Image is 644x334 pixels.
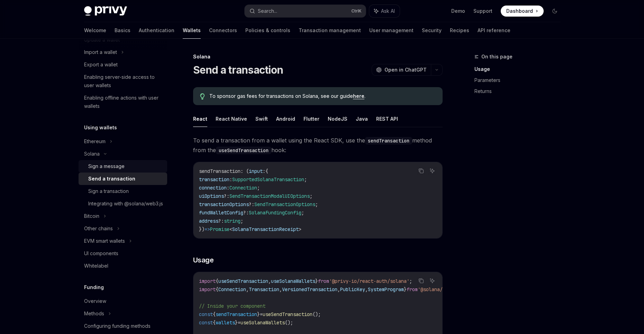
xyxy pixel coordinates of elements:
[84,322,151,330] div: Configuring funding methods
[285,319,293,326] span: ();
[84,22,106,39] a: Welcome
[79,295,167,307] a: Overview
[84,309,104,318] div: Methods
[218,278,268,284] span: useSendTransaction
[84,123,117,132] h5: Using wallets
[304,176,307,183] span: ;
[79,71,167,92] a: Enabling server-side access to user wallets
[260,311,263,317] span: =
[199,193,224,199] span: uiOptions
[200,93,205,100] svg: Tip
[199,303,265,309] span: // Inside your component
[84,297,106,305] div: Overview
[384,66,427,73] span: Open in ChatGPT
[276,111,295,127] button: Android
[224,193,229,199] span: ?:
[473,8,492,15] a: Support
[258,7,277,15] div: Search...
[409,278,412,284] span: ;
[249,201,254,207] span: ?:
[79,185,167,197] a: Sign a transaction
[249,210,301,216] span: SolanaFundingConfig
[199,201,249,207] span: transactionOptions
[193,111,207,127] button: React
[84,212,99,220] div: Bitcoin
[79,58,167,71] a: Export a wallet
[418,286,465,293] span: '@solana/web3.js'
[265,168,268,174] span: {
[84,73,163,90] div: Enabling server-side access to user wallets
[282,286,337,293] span: VersionedTransaction
[183,22,201,39] a: Wallets
[84,283,104,291] h5: Funding
[205,226,210,232] span: =>
[369,22,414,39] a: User management
[365,137,412,145] code: sendTransaction
[199,185,227,191] span: connection
[193,64,283,76] h1: Send a transaction
[407,286,418,293] span: from
[193,53,443,60] div: Solana
[249,286,279,293] span: Transaction
[417,276,426,285] button: Copy the contents from the code block
[351,8,362,14] span: Ctrl K
[84,237,125,245] div: EVM smart wallets
[79,92,167,112] a: Enabling offline actions with user wallets
[340,286,365,293] span: PublicKey
[216,319,235,326] span: wallets
[193,136,443,155] span: To send a transaction from a wallet using the React SDK, use the method from the hook:
[372,64,431,76] button: Open in ChatGPT
[263,311,312,317] span: useSendTransaction
[310,193,312,199] span: ;
[337,286,340,293] span: ,
[249,168,263,174] span: input
[210,226,229,232] span: Promise
[450,22,469,39] a: Recipes
[216,311,257,317] span: sendTransaction
[451,8,465,15] a: Demo
[229,185,257,191] span: Connection
[84,262,108,270] div: Whitelabel
[199,168,241,174] span: sendTransaction
[246,286,249,293] span: ,
[84,224,113,233] div: Other chains
[84,249,118,258] div: UI components
[245,5,366,17] button: Search...CtrlK
[79,247,167,260] a: UI components
[356,111,368,127] button: Java
[79,260,167,272] a: Whitelabel
[216,147,271,154] code: useSendTransaction
[279,286,282,293] span: ,
[88,175,135,183] div: Send a transaction
[84,6,127,16] img: dark logo
[79,197,167,210] a: Integrating with @solana/web3.js
[328,111,347,127] button: NodeJS
[245,22,290,39] a: Policies & controls
[369,5,400,17] button: Ask AI
[213,311,216,317] span: {
[229,176,232,183] span: :
[263,168,265,174] span: :
[376,111,398,127] button: REST API
[199,278,216,284] span: import
[199,210,243,216] span: fundWalletConfig
[213,319,216,326] span: {
[218,286,246,293] span: Connection
[193,255,214,265] span: Usage
[271,278,315,284] span: useSolanaWallets
[254,201,315,207] span: SendTransactionOptions
[199,311,213,317] span: const
[88,187,129,195] div: Sign a transaction
[268,278,271,284] span: ,
[428,276,437,285] button: Ask AI
[549,6,560,17] button: Toggle dark mode
[115,22,130,39] a: Basics
[257,185,260,191] span: ;
[241,319,285,326] span: useSolanaWallets
[216,111,247,127] button: React Native
[199,176,229,183] span: transaction
[199,226,205,232] span: })
[238,319,241,326] span: =
[139,22,174,39] a: Authentication
[478,22,510,39] a: API reference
